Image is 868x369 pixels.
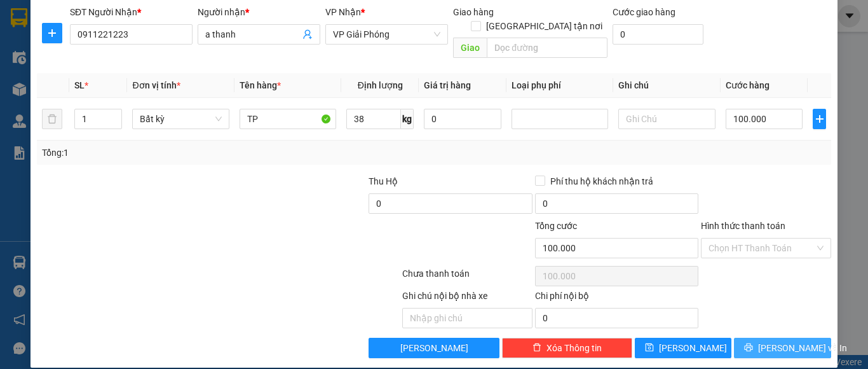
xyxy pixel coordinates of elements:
[487,38,607,58] input: Dọc đường
[502,338,632,358] button: deleteXóa Thông tin
[734,338,831,358] button: printer[PERSON_NAME] và In
[424,109,501,129] input: 0
[535,221,577,231] span: Tổng cước
[240,109,336,129] input: VD: Bàn, Ghế
[402,308,532,328] input: Nhập ghi chú
[744,343,753,353] span: printer
[453,38,487,58] span: Giao
[132,80,180,90] span: Đơn vị tính
[140,109,221,129] span: Bất kỳ
[42,146,336,160] div: Tổng: 1
[369,338,499,358] button: [PERSON_NAME]
[401,109,414,129] span: kg
[70,5,193,19] div: SĐT Người Nhận
[613,24,703,45] input: Cước giao hàng
[402,289,532,308] div: Ghi chú nội bộ nhà xe
[481,19,607,33] span: [GEOGRAPHIC_DATA] tận nơi
[453,7,494,17] span: Giao hàng
[43,28,62,38] span: plus
[618,109,715,129] input: Ghi Chú
[645,343,654,353] span: save
[325,7,361,17] span: VP Nhận
[400,341,468,355] span: [PERSON_NAME]
[535,289,698,308] div: Chi phí nội bộ
[813,109,826,129] button: plus
[701,221,785,231] label: Hình thức thanh toán
[726,80,770,90] span: Cước hàng
[358,80,403,90] span: Định lượng
[198,5,320,19] div: Người nhận
[302,29,313,39] span: user-add
[813,114,825,124] span: plus
[42,109,62,129] button: delete
[546,341,602,355] span: Xóa Thông tin
[758,341,847,355] span: [PERSON_NAME] và In
[369,176,398,186] span: Thu Hộ
[659,341,727,355] span: [PERSON_NAME]
[506,73,613,98] th: Loại phụ phí
[532,343,541,353] span: delete
[424,80,471,90] span: Giá trị hàng
[74,80,85,90] span: SL
[613,73,720,98] th: Ghi chú
[613,7,675,17] label: Cước giao hàng
[401,267,534,289] div: Chưa thanh toán
[545,174,658,188] span: Phí thu hộ khách nhận trả
[240,80,281,90] span: Tên hàng
[635,338,732,358] button: save[PERSON_NAME]
[42,23,62,43] button: plus
[333,25,440,44] span: VP Giải Phóng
